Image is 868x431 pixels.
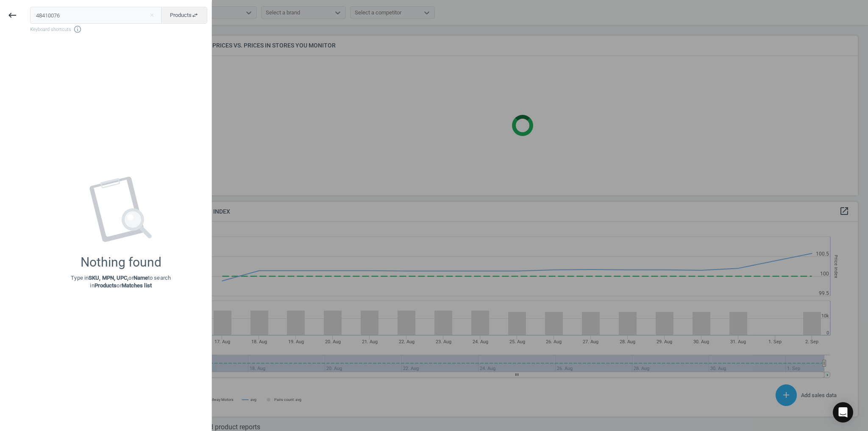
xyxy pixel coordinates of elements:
[71,274,171,289] p: Type in or to search in or
[7,10,17,20] i: keyboard_backspace
[3,6,22,25] button: keyboard_backspace
[95,282,117,289] strong: Products
[833,402,853,423] div: Open Intercom Messenger
[73,25,82,33] i: info_outline
[122,282,152,289] strong: Matches list
[192,12,198,19] i: swap_horiz
[145,11,158,19] button: Close
[134,275,148,281] strong: Name
[81,255,161,270] div: Nothing found
[89,275,128,281] strong: SKU, MPN, UPC,
[161,7,207,24] button: Productsswap_horiz
[30,25,207,33] span: Keyboard shortcuts
[170,11,198,19] span: Products
[30,7,162,24] input: Enter the SKU or product name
